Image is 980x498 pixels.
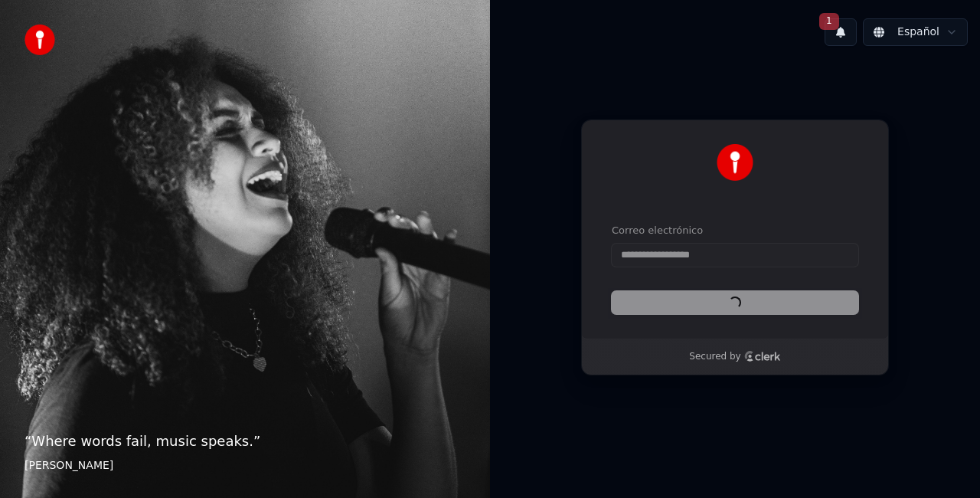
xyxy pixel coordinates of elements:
[825,18,857,46] button: 1
[819,13,839,30] span: 1
[744,351,781,362] a: Clerk logo
[24,458,465,473] footer: [PERSON_NAME]
[24,25,55,55] img: youka
[24,431,465,452] p: “ Where words fail, music speaks. ”
[689,351,740,363] p: Secured by
[717,144,753,181] img: Youka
